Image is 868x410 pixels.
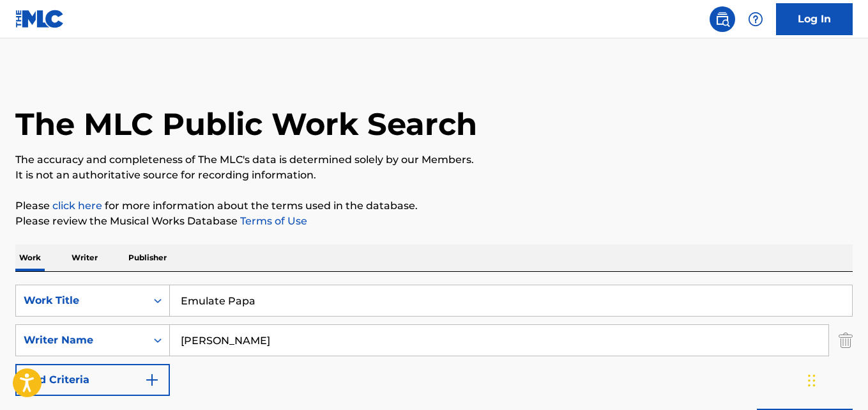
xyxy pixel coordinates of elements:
img: MLC Logo [15,10,65,28]
p: It is not an authoritative source for recording information. [15,168,853,183]
h1: The MLC Public Work Search [15,105,477,143]
img: search [715,12,730,27]
img: Delete Criterion [839,324,853,356]
p: Publisher [125,244,171,271]
div: Writer Name [24,333,139,348]
a: click here [52,200,102,212]
button: Add Criteria [15,364,170,396]
div: Drag [808,361,816,400]
img: help [748,12,763,27]
p: Writer [68,244,102,271]
iframe: Chat Widget [804,349,868,410]
p: The accuracy and completeness of The MLC's data is determined solely by our Members. [15,152,853,168]
a: Log In [776,3,853,35]
p: Please review the Musical Works Database [15,214,853,229]
img: 9d2ae6d4665cec9f34b9.svg [144,372,160,388]
div: Work Title [24,293,139,308]
a: Public Search [710,6,735,32]
p: Work [15,244,45,271]
p: Please for more information about the terms used in the database. [15,198,853,214]
div: Help [743,6,768,32]
a: Terms of Use [238,215,307,227]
